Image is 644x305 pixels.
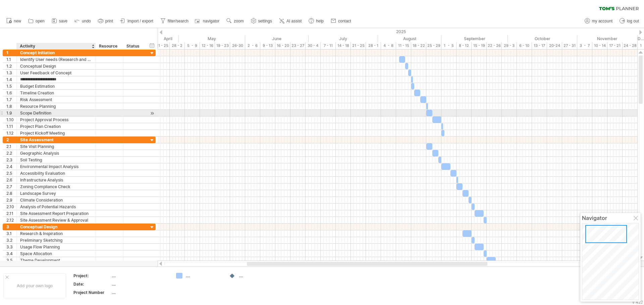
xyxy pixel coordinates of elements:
div: Landscape Survey [20,190,92,197]
div: 24 - 28 [623,42,638,49]
div: Zoning Compliance Check [20,183,92,190]
div: 1.5 [6,83,16,89]
span: log out [627,19,639,23]
div: .... [186,273,222,279]
div: Date: [73,281,110,287]
div: 1.1 [6,56,16,63]
div: May 2025 [179,35,245,42]
a: my account [583,17,614,25]
div: 1.12 [6,130,16,136]
div: User Feedback of Concept [20,70,92,76]
div: 4 - 8 [381,42,396,49]
div: September 2025 [441,35,508,42]
div: October 2025 [508,35,577,42]
div: 2.8 [6,190,16,197]
div: 2.9 [6,197,16,203]
div: Theme Development [20,257,92,263]
div: Site Assessment Review & Approval [20,217,92,223]
a: save [50,17,69,25]
div: 1.3 [6,70,16,76]
div: Geographic Analysis [20,150,92,156]
div: 10 - 14 [592,42,607,49]
a: print [96,17,115,25]
div: 3.3 [6,244,16,250]
div: November 2025 [577,35,638,42]
div: 2.11 [6,210,16,217]
span: open [36,19,45,23]
div: 1 - 5 [441,42,457,49]
div: Usage Flow Planning [20,244,92,250]
div: 18 - 22 [411,42,426,49]
div: 2.1 [6,143,16,150]
div: .... [112,290,168,295]
div: 1.6 [6,90,16,96]
div: 3.5 [6,257,16,263]
div: 9 - 13 [260,42,275,49]
div: July 2025 [309,35,378,42]
div: Site Assessment [20,137,92,143]
div: Budget Estimation [20,83,92,89]
span: AI assist [286,19,302,23]
div: 15 - 19 [472,42,487,49]
div: 3.1 [6,230,16,237]
a: import / export [118,17,155,25]
div: .... [112,281,168,287]
div: 5 - 9 [185,42,200,49]
a: zoom [225,17,246,25]
div: 21 - 25 [351,42,366,49]
div: 28 - 1 [366,42,381,49]
div: 3.4 [6,250,16,257]
div: Concept Initiation [20,50,92,56]
div: Timeline Creation [20,90,92,96]
div: Project Approval Process [20,117,92,123]
div: Risk Assessment [20,96,92,103]
div: Identify User needs (Research and Surveys) [20,56,92,63]
div: Activity [20,43,92,50]
div: Scope Definition [20,110,92,116]
div: August 2025 [378,35,441,42]
div: 1.10 [6,117,16,123]
div: 16 - 20 [275,42,290,49]
span: filter/search [168,19,189,23]
a: filter/search [159,17,191,25]
div: 14 - 18 [336,42,351,49]
div: scroll to activity [149,110,155,117]
div: Conceptual Design [20,224,92,230]
div: Conceptual Design [20,63,92,69]
div: Resource [99,43,119,50]
span: print [105,19,113,23]
div: 21 - 25 [155,42,170,49]
a: help [307,17,326,25]
div: 1 [6,50,16,56]
div: 2.4 [6,163,16,170]
a: log out [618,17,641,25]
span: settings [258,19,272,23]
div: 20-24 [547,42,562,49]
div: Preliminary Sketching [20,237,92,243]
div: 29 - 3 [502,42,517,49]
div: Research & Inspiration [20,230,92,237]
span: undo [82,19,91,23]
div: 6 - 10 [517,42,532,49]
div: 2.10 [6,204,16,210]
div: 2 [6,137,16,143]
div: 8 - 12 [457,42,472,49]
a: navigator [194,17,221,25]
div: 11 - 15 [396,42,411,49]
span: help [316,19,324,23]
span: new [14,19,21,23]
div: 13 - 17 [532,42,547,49]
div: June 2025 [245,35,309,42]
span: import / export [127,19,153,23]
div: 12 - 16 [200,42,215,49]
div: .... [112,273,168,279]
span: contact [338,19,351,23]
div: 3 [6,224,16,230]
div: Environmental Impact Analysis [20,163,92,170]
div: Site Assessment Report Preparation [20,210,92,217]
div: v 422 [632,300,643,305]
div: Climate Consideration [20,197,92,203]
div: Infrastructure Analysis [20,177,92,183]
div: 1.7 [6,96,16,103]
div: Project Number [73,290,110,295]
